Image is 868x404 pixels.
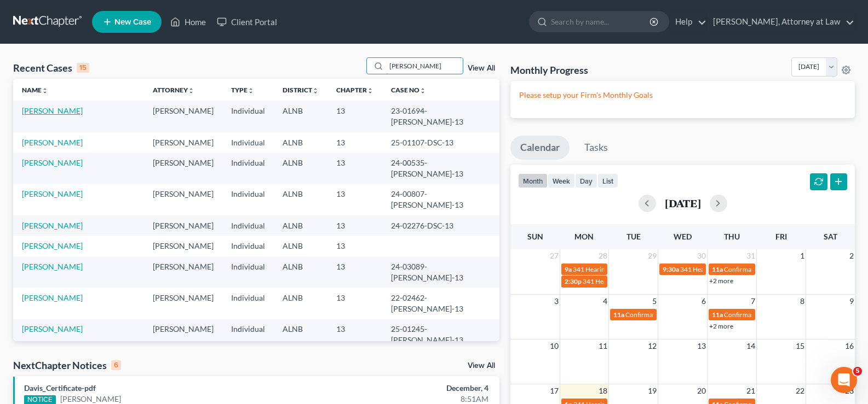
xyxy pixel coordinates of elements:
td: 24-02276-DSC-13 [382,215,499,236]
span: 341 Hearing for [PERSON_NAME], English [573,265,694,273]
td: ALNB [274,153,327,184]
span: 9a [565,265,572,273]
td: 13 [327,288,382,319]
td: Individual [222,153,274,184]
div: 6 [111,360,121,370]
td: 25-01245-[PERSON_NAME]-13 [382,319,499,350]
span: 18 [597,384,608,397]
span: Sat [824,232,837,241]
td: Individual [222,132,274,153]
td: [PERSON_NAME] [144,256,222,288]
span: 341 Hearing for [PERSON_NAME] & [PERSON_NAME] [583,277,739,285]
p: Please setup your Firm's Monthly Goals [519,90,846,101]
a: View All [468,65,495,72]
a: Districtunfold_more [283,86,319,94]
td: 23-01694-[PERSON_NAME]-13 [382,101,499,132]
a: +2 more [709,322,733,330]
td: Individual [222,319,274,350]
td: [PERSON_NAME] [144,153,222,184]
span: 341 Hearing for [PERSON_NAME] [680,265,778,273]
span: 6 [700,295,707,308]
span: 13 [696,339,707,353]
a: Case Nounfold_more [391,86,426,94]
a: [PERSON_NAME] [22,262,83,271]
td: Individual [222,288,274,319]
i: unfold_more [188,87,194,94]
a: Tasks [574,136,618,160]
span: 9:30a [663,265,679,273]
span: Confirmation Date for [PERSON_NAME] [724,265,840,273]
span: 11a [712,311,723,319]
a: Nameunfold_more [22,86,48,94]
div: December, 4 [341,383,488,394]
button: day [575,173,597,188]
span: 20 [696,384,707,397]
span: 30 [696,249,707,262]
td: Individual [222,184,274,215]
td: Individual [222,101,274,132]
td: 13 [327,215,382,236]
button: week [548,173,575,188]
td: ALNB [274,215,327,236]
a: Chapterunfold_more [336,86,373,94]
span: 5 [651,295,658,308]
span: 22 [795,384,806,397]
input: Search by name... [386,58,463,74]
td: ALNB [274,132,327,153]
span: 7 [750,295,756,308]
span: New Case [114,18,151,26]
input: Search by name... [551,11,651,32]
td: ALNB [274,319,327,350]
td: 22-02462-[PERSON_NAME]-13 [382,288,499,319]
i: unfold_more [419,87,426,94]
span: Tue [626,232,641,241]
td: ALNB [274,101,327,132]
td: ALNB [274,288,327,319]
td: ALNB [274,236,327,256]
a: Client Portal [211,12,283,32]
td: [PERSON_NAME] [144,288,222,319]
a: Attorneyunfold_more [153,86,194,94]
td: 25-01107-DSC-13 [382,132,499,153]
span: Wed [674,232,692,241]
h3: Monthly Progress [510,63,588,77]
button: list [597,173,618,188]
a: +2 more [709,277,733,285]
td: [PERSON_NAME] [144,101,222,132]
a: Davis_Certificate-pdf [24,383,96,393]
a: View All [468,362,495,370]
span: 28 [597,249,608,262]
span: 19 [647,384,658,397]
td: [PERSON_NAME] [144,215,222,236]
td: Individual [222,256,274,288]
span: Confirmation Date for [PERSON_NAME] & [PERSON_NAME] [625,311,800,319]
span: 4 [602,295,608,308]
a: [PERSON_NAME], Attorney at Law [708,12,854,32]
span: 29 [647,249,658,262]
span: 3 [553,295,560,308]
td: Individual [222,236,274,256]
span: 31 [745,249,756,262]
span: 11a [712,265,723,273]
td: [PERSON_NAME] [144,132,222,153]
span: 9 [848,295,855,308]
td: 13 [327,153,382,184]
td: [PERSON_NAME] [144,184,222,215]
span: Sun [527,232,543,241]
span: 21 [745,384,756,397]
span: 17 [549,384,560,397]
span: 10 [549,339,560,353]
a: [PERSON_NAME] [22,138,83,147]
span: 11a [613,311,624,319]
a: [PERSON_NAME] [22,106,83,115]
a: Home [165,12,211,32]
a: [PERSON_NAME] [22,241,83,250]
span: 1 [799,249,806,262]
td: 13 [327,184,382,215]
a: [PERSON_NAME] [22,158,83,167]
i: unfold_more [367,87,373,94]
td: 13 [327,132,382,153]
a: Typeunfold_more [231,86,254,94]
iframe: Intercom live chat [831,367,857,393]
span: 2:30p [565,277,582,285]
